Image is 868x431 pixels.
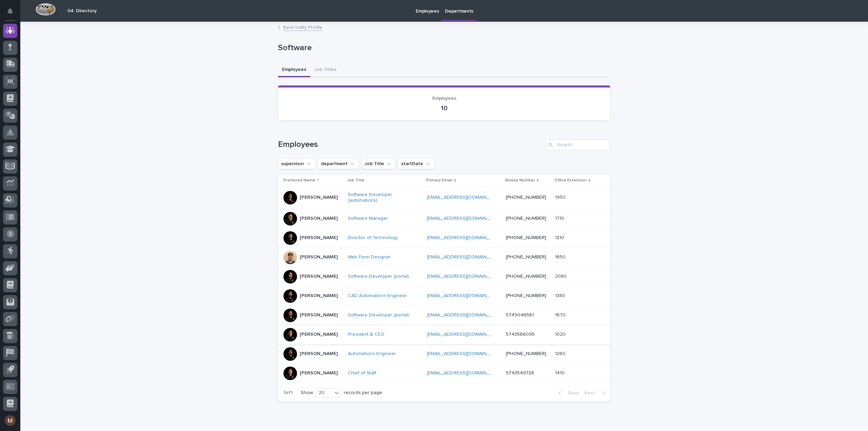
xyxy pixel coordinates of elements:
[506,371,534,375] a: 5743549728
[427,255,504,259] a: [EMAIL_ADDRESS][DOMAIN_NAME]
[3,4,17,18] button: Notifications
[427,293,504,298] a: [EMAIL_ADDRESS][DOMAIN_NAME]
[283,23,322,31] a: Back toMy Profile
[278,344,610,364] tr: [PERSON_NAME]Automations Engineer [EMAIL_ADDRESS][DOMAIN_NAME] [PHONE_NUMBER]12601260
[278,209,610,228] tr: [PERSON_NAME]Software Manager [EMAIL_ADDRESS][DOMAIN_NAME] [PHONE_NUMBER]17101710
[427,274,504,279] a: [EMAIL_ADDRESS][DOMAIN_NAME]
[348,332,384,337] a: President & CEO
[300,274,338,279] p: [PERSON_NAME]
[310,63,340,77] button: Job Titles
[3,413,17,428] button: users-avatar
[555,292,567,299] p: 1380
[348,192,416,203] a: Software Developer (automations)
[316,389,332,396] div: 20
[278,228,610,248] tr: [PERSON_NAME]Director of Technology [EMAIL_ADDRESS][DOMAIN_NAME] [PHONE_NUMBER]12101210
[427,195,504,200] a: [EMAIL_ADDRESS][DOMAIN_NAME]
[278,385,298,401] p: 1 of 1
[278,186,610,209] tr: [PERSON_NAME]Software Developer (automations) [EMAIL_ADDRESS][DOMAIN_NAME] [PHONE_NUMBER]19501950
[348,351,396,357] a: Automations Engineer
[348,216,388,221] a: Software Manager
[427,351,504,356] a: [EMAIL_ADDRESS][DOMAIN_NAME]
[564,391,579,395] span: Back
[347,177,364,184] p: Job Title
[286,104,602,112] p: 10
[432,96,456,101] span: Employees
[427,371,504,375] a: [EMAIL_ADDRESS][DOMAIN_NAME]
[278,140,543,150] h1: Employees
[348,235,398,241] a: Director of Technology
[300,332,338,337] p: [PERSON_NAME]
[300,254,338,260] p: [PERSON_NAME]
[278,267,610,286] tr: [PERSON_NAME]Software Developer (portal) [EMAIL_ADDRESS][DOMAIN_NAME] [PHONE_NUMBER]20802080
[398,158,434,169] button: startDate
[67,8,97,14] h2: 04. Directory
[348,370,376,376] a: Chief of Staff
[348,274,409,279] a: Software Developer (portal)
[506,235,546,240] a: [PHONE_NUMBER]
[278,325,610,344] tr: [PERSON_NAME]President & CEO [EMAIL_ADDRESS][DOMAIN_NAME] 574356609510201020
[426,177,452,184] p: Primary Email
[300,351,338,357] p: [PERSON_NAME]
[546,139,610,150] input: Search
[348,293,407,299] a: CAD Automations Engineer
[506,313,534,317] a: 5749046561
[555,272,568,279] p: 2080
[581,390,610,396] button: Next
[506,293,546,298] a: [PHONE_NUMBER]
[348,254,391,260] a: Web Form Designer
[584,391,599,395] span: Next
[300,216,338,221] p: [PERSON_NAME]
[555,214,566,221] p: 1710
[301,390,313,396] p: Show
[278,364,610,383] tr: [PERSON_NAME]Chief of Staff [EMAIL_ADDRESS][DOMAIN_NAME] 574354972814101410
[506,274,546,279] a: [PHONE_NUMBER]
[8,8,17,19] div: Notifications
[283,177,315,184] p: Preferred Name
[348,312,409,318] a: Software Developer (portal)
[555,193,567,200] p: 1950
[300,235,338,241] p: [PERSON_NAME]
[300,312,338,318] p: [PERSON_NAME]
[555,311,567,318] p: 1670
[505,177,535,184] p: Mobile Number
[278,43,608,53] p: Software
[278,63,310,77] button: Employees
[506,195,546,200] a: [PHONE_NUMBER]
[278,286,610,306] tr: [PERSON_NAME]CAD Automations Engineer [EMAIL_ADDRESS][DOMAIN_NAME] [PHONE_NUMBER]13801380
[300,370,338,376] p: [PERSON_NAME]
[506,216,546,221] a: [PHONE_NUMBER]
[555,234,566,241] p: 1210
[506,255,546,259] a: [PHONE_NUMBER]
[555,350,567,357] p: 1260
[553,390,581,396] button: Back
[300,195,338,200] p: [PERSON_NAME]
[278,248,610,267] tr: [PERSON_NAME]Web Form Designer [EMAIL_ADDRESS][DOMAIN_NAME] [PHONE_NUMBER]16501650
[506,351,546,356] a: [PHONE_NUMBER]
[555,369,566,376] p: 1410
[427,216,504,221] a: [EMAIL_ADDRESS][DOMAIN_NAME]
[554,177,587,184] p: Office Extension
[427,332,504,337] a: [EMAIL_ADDRESS][DOMAIN_NAME]
[555,253,567,260] p: 1650
[361,158,395,169] button: Job Title
[555,330,567,337] p: 1020
[506,332,535,337] a: 5743566095
[427,313,504,317] a: [EMAIL_ADDRESS][DOMAIN_NAME]
[278,158,315,169] button: supervisor
[300,293,338,299] p: [PERSON_NAME]
[427,235,504,240] a: [EMAIL_ADDRESS][DOMAIN_NAME]
[278,306,610,325] tr: [PERSON_NAME]Software Developer (portal) [EMAIL_ADDRESS][DOMAIN_NAME] 574904656116701670
[36,3,56,16] img: Workspace Logo
[344,390,382,396] p: records per page
[318,158,359,169] button: department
